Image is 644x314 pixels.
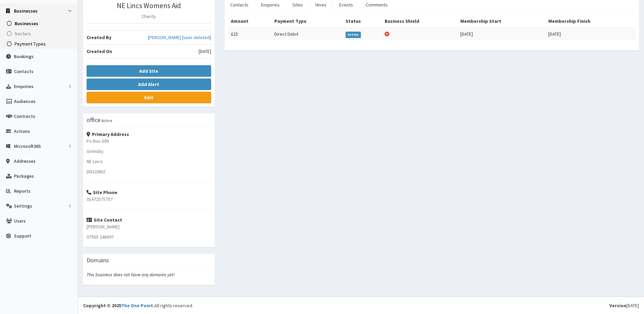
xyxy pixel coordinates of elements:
[14,83,34,89] span: Enquiries
[272,15,343,28] th: Payment Type
[546,28,636,40] td: [DATE]
[87,92,211,103] a: Edit
[458,15,546,28] th: Membership Start
[87,168,211,175] p: DN320WZ
[15,31,31,37] span: Sectors
[14,188,31,194] span: Reports
[15,20,38,27] span: Businesses
[87,217,122,223] strong: Site Contact
[199,48,211,55] span: [DATE]
[14,68,34,74] span: Contacts
[346,32,361,38] span: Active
[458,28,546,40] td: [DATE]
[87,138,211,144] p: Po Box 399
[14,128,30,134] span: Actions
[139,68,158,74] b: Add Site
[87,196,211,203] p: 01472575757
[87,2,211,10] h3: NE Lincs Womens Aid
[382,15,458,28] th: Business Shield
[14,53,34,59] span: Bookings
[2,39,78,49] a: Payment Types
[121,302,153,309] a: The One Point
[2,29,78,39] a: Sectors
[14,173,34,179] span: Packages
[609,302,639,309] div: [DATE]
[102,118,112,123] small: Active
[78,297,644,314] footer: All rights reserved.
[87,34,111,40] b: Created By
[14,143,41,149] span: Microsoft365
[343,15,382,28] th: Status
[87,131,129,137] strong: Primary Address
[609,302,626,309] b: Version
[14,233,31,239] span: Support
[87,13,211,20] p: Charity
[87,158,211,165] p: NE Lincs
[87,117,100,123] h3: office
[546,15,636,28] th: Membership Finish
[87,233,211,240] p: 07565 248697
[272,28,343,40] td: Direct Debit
[148,34,211,41] a: [PERSON_NAME] [user deleted]
[14,8,38,14] span: Businesses
[14,98,36,104] span: Audiences
[14,158,36,164] span: Addresses
[87,78,211,90] button: Add Alert
[14,113,35,119] span: Contracts
[144,94,153,101] b: Edit
[83,302,154,309] strong: Copyright © 2025 .
[2,18,78,29] a: Businesses
[87,257,109,263] h3: Domains
[228,28,272,40] td: £25
[15,41,46,47] span: Payment Types
[87,148,211,155] p: Grimsby
[87,272,175,278] i: This business does not have any domains yet!
[87,189,117,195] strong: Site Phone
[14,203,32,209] span: Settings
[14,218,26,224] span: Users
[228,15,272,28] th: Amount
[87,223,211,230] p: [PERSON_NAME]
[87,48,112,54] b: Created On
[138,81,159,87] b: Add Alert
